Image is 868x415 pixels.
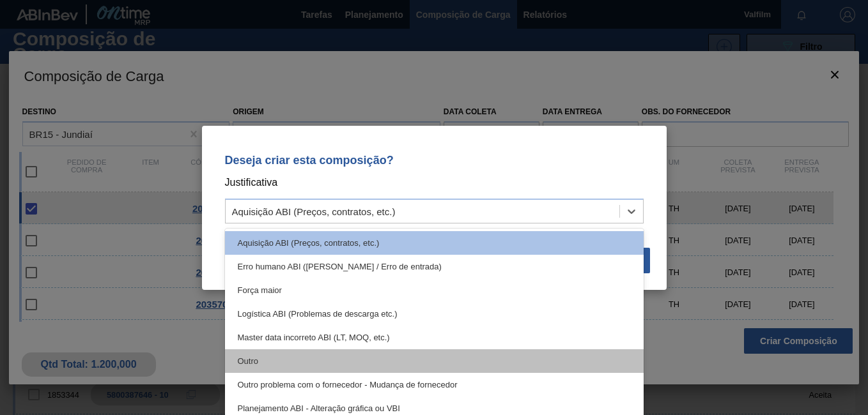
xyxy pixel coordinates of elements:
[232,206,396,216] div: Aquisição ABI (Preços, contratos, etc.)
[225,154,644,167] p: Deseja criar esta composição?
[225,373,644,396] div: Outro problema com o fornecedor - Mudança de fornecedor
[225,326,644,349] div: Master data incorreto ABI (LT, MOQ, etc.)
[225,174,644,191] p: Justificativa
[225,349,644,373] div: Outro
[225,255,644,278] div: Erro humano ABI ([PERSON_NAME] / Erro de entrada)
[225,302,644,326] div: Logística ABI (Problemas de descarga etc.)
[225,278,644,302] div: Força maior
[225,231,644,255] div: Aquisição ABI (Preços, contratos, etc.)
